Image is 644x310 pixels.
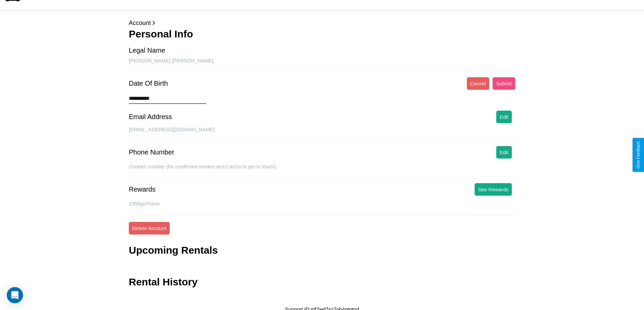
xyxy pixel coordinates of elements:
[129,199,515,208] p: 1356 goPoints
[129,18,515,28] p: Account
[475,183,512,196] button: See Rewards
[129,245,218,256] h3: Upcoming Rentals
[129,148,174,156] div: Phone Number
[129,113,172,121] div: Email Address
[129,80,168,87] div: Date Of Birth
[129,222,170,234] button: Delete Account
[493,77,515,90] button: Submit
[129,276,197,288] h3: Rental History
[636,141,641,169] div: Give Feedback
[467,77,490,90] button: Cancel
[129,47,165,54] div: Legal Name
[129,126,515,139] div: [EMAIL_ADDRESS][DOMAIN_NAME]
[129,58,515,71] div: [PERSON_NAME] [PERSON_NAME]
[129,186,156,193] div: Rewards
[129,28,515,40] h3: Personal Info
[129,164,515,176] div: Contact number (for confirmed renters and CarGo to get in touch).
[7,287,23,303] div: Open Intercom Messenger
[496,111,512,123] button: Edit
[496,146,512,159] button: Edit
